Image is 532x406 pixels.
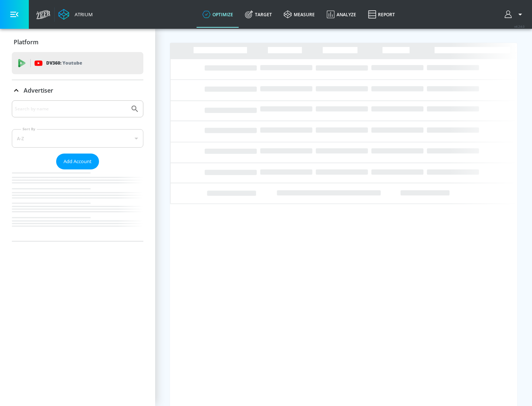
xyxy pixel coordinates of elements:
[12,80,143,101] div: Advertiser
[239,1,278,28] a: Target
[72,11,93,18] div: Atrium
[62,59,82,67] p: Youtube
[197,1,239,28] a: optimize
[46,59,82,67] p: DV360:
[12,169,143,241] nav: list of Advertiser
[14,38,38,46] p: Platform
[56,154,99,169] button: Add Account
[278,1,321,28] a: measure
[21,127,37,131] label: Sort By
[64,157,92,166] span: Add Account
[514,24,525,28] span: v 4.24.0
[12,32,143,52] div: Platform
[58,9,93,20] a: Atrium
[12,52,143,74] div: DV360: Youtube
[362,1,401,28] a: Report
[24,86,53,94] p: Advertiser
[321,1,362,28] a: Analyze
[12,100,143,241] div: Advertiser
[15,104,127,114] input: Search by name
[12,129,143,148] div: A-Z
